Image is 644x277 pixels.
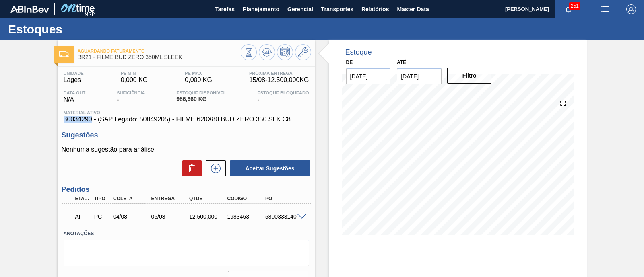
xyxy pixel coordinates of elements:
div: Excluir Sugestões [178,160,202,176]
div: - [115,90,147,103]
span: Próxima Entrega [249,71,309,76]
div: Aguardando Faturamento [73,208,93,226]
span: 0,000 KG [185,76,212,84]
span: Relatórios [361,4,389,14]
div: 5800333140 [263,213,305,220]
span: Suficiência [117,90,145,95]
div: Pedido de Compra [92,213,111,220]
img: Ícone [59,51,69,57]
span: Master Data [397,4,429,14]
input: dd/mm/yyyy [397,68,442,84]
div: Nova sugestão [202,160,226,176]
button: Notificações [555,4,581,15]
span: Planejamento [243,4,279,14]
span: PE MIN [121,71,148,76]
div: 06/08/2025 [149,213,191,220]
span: Transportes [321,4,353,14]
h3: Pedidos [62,185,311,194]
div: Tipo [92,196,111,201]
span: Material ativo [64,110,309,115]
div: 12.500,000 [187,213,229,220]
span: 15/08 - 12.500,000 KG [249,76,309,84]
label: De [346,60,353,65]
h3: Sugestões [62,131,311,140]
label: Anotações [64,228,309,240]
img: Logout [626,4,636,14]
div: Qtde [187,196,229,201]
button: Programar Estoque [277,44,293,60]
span: Aguardando Faturamento [78,49,241,53]
button: Visão Geral dos Estoques [241,44,257,60]
span: 30034290 - (SAP Legado: 50849205) - FILME 620X80 BUD ZERO 350 SLK C8 [64,116,309,123]
div: Etapa [73,196,93,201]
div: Entrega [149,196,191,201]
button: Aceitar Sugestões [230,160,310,176]
span: 986,660 KG [176,96,226,102]
label: Até [397,60,406,65]
input: dd/mm/yyyy [346,68,391,84]
button: Atualizar Gráfico [259,44,275,60]
img: TNhmsLtSVTkK8tSr43FrP2fwEKptu5GPRR3wAAAABJRU5ErkJggg== [10,6,49,13]
div: Estoque [345,48,372,57]
span: Lages [64,76,84,84]
span: PE MAX [185,71,212,76]
button: Filtro [447,68,492,84]
div: Aceitar Sugestões [226,160,311,177]
p: Nenhuma sugestão para análise [62,146,311,153]
span: 251 [569,2,580,10]
span: Estoque Bloqueado [257,90,309,95]
span: Unidade [64,71,84,76]
span: Data out [64,90,86,95]
button: Ir ao Master Data / Geral [295,44,311,60]
img: userActions [601,4,610,14]
div: PO [263,196,305,201]
span: Tarefas [215,4,235,14]
div: Código [225,196,267,201]
div: 1983463 [225,213,267,220]
div: Coleta [111,196,153,201]
p: AF [75,213,91,220]
span: 0,000 KG [121,76,148,84]
span: Gerencial [287,4,313,14]
h1: Estoques [8,25,151,34]
span: BR21 - FILME BUD ZERO 350ML SLEEK [78,54,241,60]
div: 04/08/2025 [111,213,153,220]
div: N/A [62,90,88,103]
div: - [255,90,311,103]
span: Estoque Disponível [176,90,226,95]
